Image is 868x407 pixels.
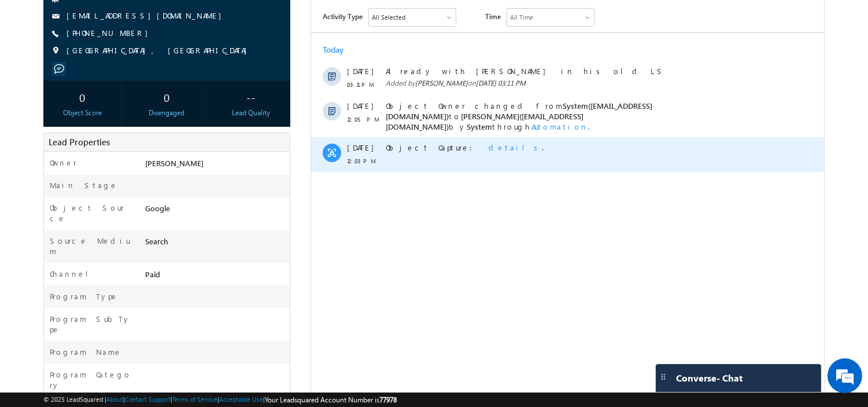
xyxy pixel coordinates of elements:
span: © 2025 LeadSquared | | | | | [43,394,397,405]
span: System([EMAIL_ADDRESS][DOMAIN_NAME]) [75,101,341,122]
div: All Selected [61,13,94,23]
a: Contact Support [125,395,171,403]
img: carter-drag [659,372,668,382]
span: System [156,122,181,132]
a: Acceptable Use [219,395,263,403]
div: 0 [46,86,118,108]
span: Already with [PERSON_NAME] in his old LS [75,67,450,77]
label: Main Stage [50,180,118,190]
span: [PHONE_NUMBER] [67,28,154,39]
span: [DATE] 03:11 PM [165,79,215,88]
div: Google [142,203,290,219]
label: Program Type [50,291,119,302]
label: Channel [50,269,97,279]
div: -- [215,86,287,108]
span: 12:05 PM [36,115,71,125]
span: Automation [220,122,277,132]
label: Program Category [50,369,133,390]
span: 03:11 PM [36,80,71,90]
span: details [178,143,231,153]
span: 77978 [379,395,397,404]
span: [GEOGRAPHIC_DATA], [GEOGRAPHIC_DATA] [67,45,253,57]
div: Paid [142,269,290,285]
label: Source Medium [50,236,133,256]
div: All Time [199,13,222,23]
span: Time [174,9,190,26]
span: 12:03 PM [36,156,71,167]
a: [EMAIL_ADDRESS][DOMAIN_NAME] [67,10,227,20]
div: Disengaged [131,108,202,118]
span: [DATE] [36,101,62,112]
span: [PERSON_NAME] [104,79,157,88]
span: Object Owner changed from to by through . [75,101,341,132]
span: Lead Properties [49,136,110,148]
span: [PERSON_NAME]([EMAIL_ADDRESS][DOMAIN_NAME]) [75,112,272,132]
div: . [75,143,450,153]
a: Terms of Service [172,395,217,403]
div: 0 [131,86,202,108]
label: Program SubType [50,314,133,335]
div: Lead Quality [215,108,287,118]
div: Today [12,45,49,56]
span: Converse - Chat [676,373,743,383]
a: About [106,395,123,403]
div: Search [142,236,290,252]
label: Program Name [50,347,122,357]
span: Object Capture: [75,143,168,153]
label: Owner [50,157,77,168]
span: [DATE] [36,67,62,77]
span: [DATE] [36,143,62,153]
span: Activity Type [12,9,51,26]
label: Object Source [50,203,133,223]
div: Object Score [46,108,118,118]
span: Your Leadsquared Account Number is [265,395,397,404]
div: All Selected [58,9,145,27]
span: Added by on [75,79,450,89]
span: [PERSON_NAME] [145,158,204,168]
